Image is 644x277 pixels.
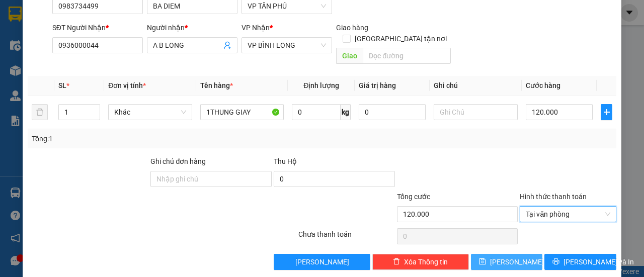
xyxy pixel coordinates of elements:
[351,33,451,44] span: [GEOGRAPHIC_DATA] tận nơi
[490,256,544,267] span: [PERSON_NAME]
[397,193,430,201] span: Tổng cước
[108,81,146,89] span: Đơn vị tính
[359,104,426,120] input: 0
[295,256,349,267] span: [PERSON_NAME]
[200,104,284,120] input: VD: Bàn, Ghế
[393,258,400,266] span: delete
[336,24,368,32] span: Giao hàng
[303,81,339,89] span: Định lượng
[526,81,560,89] span: Cước hàng
[150,171,272,187] input: Ghi chú đơn hàng
[563,256,634,267] span: [PERSON_NAME] và In
[150,157,206,165] label: Ghi chú đơn hàng
[114,105,186,120] span: Khác
[601,104,612,120] button: plus
[520,193,587,201] label: Hình thức thanh toán
[274,254,370,270] button: [PERSON_NAME]
[336,48,363,64] span: Giao
[274,157,297,165] span: Thu Hộ
[544,254,616,270] button: printer[PERSON_NAME] và In
[242,24,270,32] span: VP Nhận
[248,38,326,53] span: VP BÌNH LONG
[526,207,610,222] span: Tại văn phòng
[52,22,143,33] div: SĐT Người Nhận
[341,104,351,120] span: kg
[479,258,486,266] span: save
[434,104,518,120] input: Ghi Chú
[552,258,559,266] span: printer
[223,41,231,49] span: user-add
[363,48,450,64] input: Dọc đường
[200,81,233,89] span: Tên hàng
[58,81,66,89] span: SL
[147,22,237,33] div: Người nhận
[430,76,522,96] th: Ghi chú
[404,256,448,267] span: Xóa Thông tin
[471,254,543,270] button: save[PERSON_NAME]
[32,104,48,120] button: delete
[359,81,396,89] span: Giá trị hàng
[32,133,250,144] div: Tổng: 1
[297,229,396,246] div: Chưa thanh toán
[601,108,612,116] span: plus
[372,254,469,270] button: deleteXóa Thông tin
